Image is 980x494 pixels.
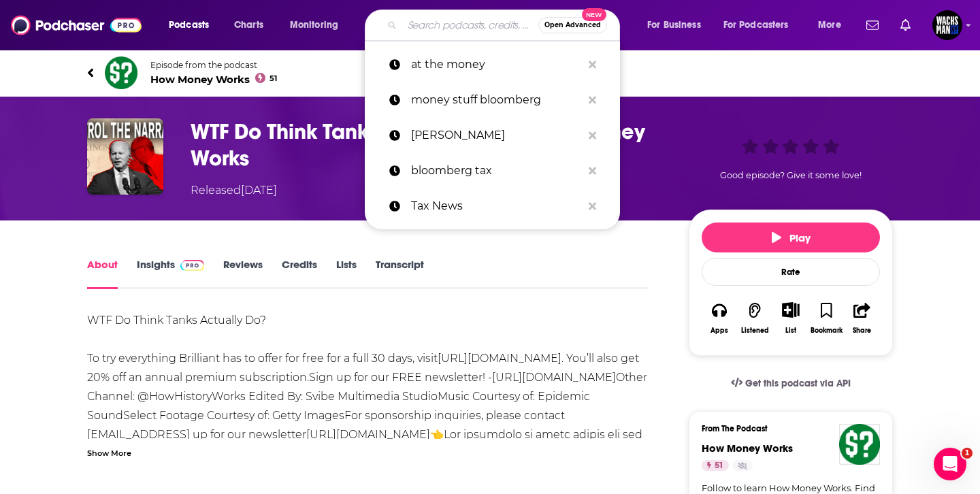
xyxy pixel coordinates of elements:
[702,460,729,471] a: 51
[808,293,844,343] button: Bookmark
[269,76,277,82] span: 51
[737,293,772,343] button: Listened
[772,231,811,244] span: Play
[225,14,272,36] a: Charts
[169,16,209,35] span: Podcasts
[853,327,871,335] div: Share
[180,260,204,271] img: Podchaser Pro
[378,10,633,41] div: Search podcasts, credits, & more...
[336,258,357,289] a: Lists
[137,258,204,289] a: InsightsPodchaser Pro
[702,258,880,286] div: Rate
[895,14,916,37] a: Show notifications dropdown
[818,16,841,35] span: More
[647,16,701,35] span: For Business
[932,10,962,40] button: Show profile menu
[150,60,277,70] span: Episode from the podcast
[365,47,620,82] a: at the money
[720,367,862,400] a: Get this podcast via API
[777,302,804,317] button: Show More Button
[492,371,616,384] a: [URL][DOMAIN_NAME]
[702,293,737,343] button: Apps
[223,258,263,289] a: Reviews
[438,352,561,365] a: [URL][DOMAIN_NAME]
[191,118,667,171] h1: WTF Do Think Tanks Actually Do? | How Money Works
[702,424,869,433] h3: From The Podcast
[723,16,789,35] span: For Podcasters
[365,118,620,153] a: [PERSON_NAME]
[411,82,582,118] p: money stuff bloomberg
[365,153,620,188] a: bloomberg tax
[290,16,338,35] span: Monitoring
[402,14,538,36] input: Search podcasts, credits, & more...
[785,326,796,335] div: List
[715,459,723,473] span: 51
[845,293,880,343] button: Share
[638,14,718,36] button: open menu
[962,448,973,459] span: 1
[702,223,880,252] button: Play
[105,56,137,89] img: How Money Works
[87,118,163,195] img: WTF Do Think Tanks Actually Do? | How Money Works
[411,188,582,224] p: Tax News
[191,182,277,199] div: Released [DATE]
[280,14,356,36] button: open menu
[582,8,606,21] span: New
[715,14,808,36] button: open menu
[234,16,263,35] span: Charts
[282,258,317,289] a: Credits
[87,258,118,289] a: About
[411,153,582,188] p: bloomberg tax
[544,22,601,29] span: Open Advanced
[741,327,769,335] div: Listened
[306,428,430,441] a: [URL][DOMAIN_NAME]
[376,258,424,289] a: Transcript
[538,17,607,33] button: Open AdvancedNew
[839,424,880,465] img: How Money Works
[365,188,620,224] a: Tax News
[934,448,966,480] iframe: Intercom live chat
[710,327,728,335] div: Apps
[811,327,843,335] div: Bookmark
[159,14,227,36] button: open menu
[932,10,962,40] span: Logged in as WachsmanNY
[150,73,277,86] span: How Money Works
[861,14,884,37] a: Show notifications dropdown
[411,47,582,82] p: at the money
[720,170,862,180] span: Good episode? Give it some love!
[932,10,962,40] img: User Profile
[745,378,851,389] span: Get this podcast via API
[773,293,808,343] div: Show More ButtonList
[808,14,858,36] button: open menu
[11,12,142,38] img: Podchaser - Follow, Share and Rate Podcasts
[365,82,620,118] a: money stuff bloomberg
[87,56,893,89] a: How Money WorksEpisode from the podcastHow Money Works51
[411,118,582,153] p: Violetta Chekan
[702,442,793,455] a: How Money Works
